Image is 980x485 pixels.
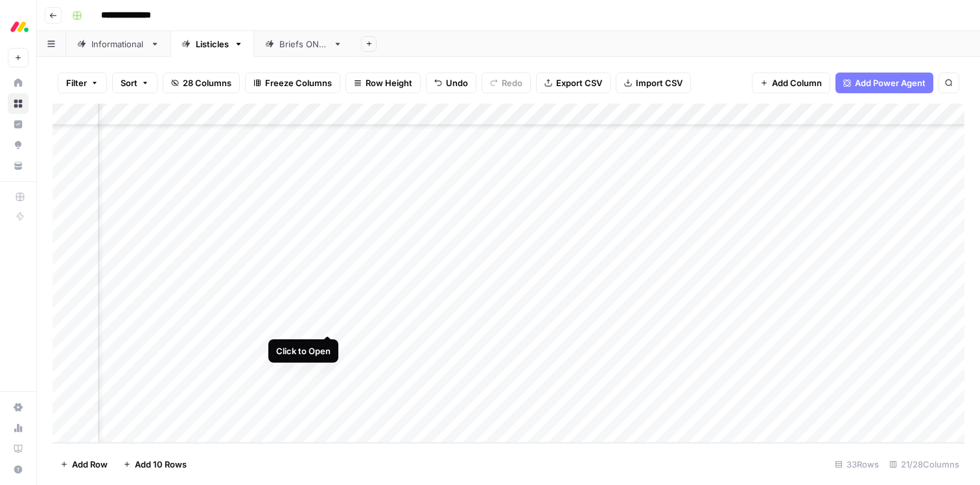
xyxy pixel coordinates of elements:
a: Usage [8,418,29,438]
img: Monday.com Logo [8,15,31,38]
span: Freeze Columns [265,76,332,89]
button: Add 10 Rows [115,454,194,475]
button: Redo [482,73,531,93]
span: Redo [502,76,522,89]
button: Row Height [345,73,421,93]
button: 28 Columns [163,73,240,93]
div: Listicles [196,38,229,51]
span: Export CSV [556,76,602,89]
button: Import CSV [616,73,691,93]
a: Briefs ONLY [254,31,353,57]
span: Undo [446,76,468,89]
span: Add Column [772,76,822,89]
button: Sort [112,73,157,93]
button: Add Power Agent [835,73,933,93]
div: Informational [91,38,145,51]
span: 28 Columns [183,76,231,89]
span: Import CSV [636,76,682,89]
div: 21/28 Columns [884,454,964,475]
a: Settings [8,397,29,418]
button: Freeze Columns [245,73,340,93]
button: Add Row [52,454,115,475]
a: Browse [8,93,29,114]
button: Export CSV [536,73,611,93]
a: Learning Hub [8,438,29,459]
button: Workspace: Monday.com [8,10,29,43]
span: Add Row [72,458,108,471]
button: Help + Support [8,459,29,480]
button: Filter [58,73,107,93]
button: Undo [426,73,476,93]
a: Opportunities [8,135,29,155]
a: Listicles [170,31,254,57]
div: Click to Open [276,344,331,357]
a: Your Data [8,155,29,176]
button: Add Column [752,73,830,93]
a: Home [8,73,29,93]
a: Informational [66,31,170,57]
span: Sort [121,76,137,89]
div: 33 Rows [830,454,884,475]
span: Filter [66,76,87,89]
span: Add 10 Rows [135,458,187,471]
span: Row Height [366,76,412,89]
span: Add Power Agent [855,76,926,89]
a: Insights [8,114,29,135]
div: Briefs ONLY [279,38,328,51]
